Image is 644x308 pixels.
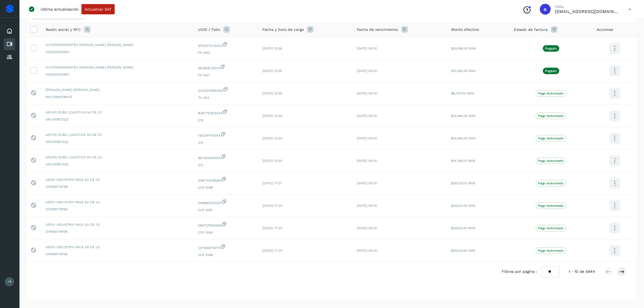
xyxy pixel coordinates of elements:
[198,154,253,160] span: 86730424F6FA
[198,132,253,138] span: 14220FFF97AA
[262,91,282,95] span: [DATE] 15:36
[538,204,564,208] p: Pago Autorizado
[85,7,111,11] span: Actualizar SAT
[451,27,479,32] span: Monto efectivo
[198,199,253,205] span: D6886C976357
[538,181,564,185] p: Pago Autorizado
[198,73,253,78] span: FP 1431
[451,249,475,253] span: $29,120.00 MXN
[198,208,253,212] span: CCP 2097
[46,139,189,144] span: GRL1508212Q2
[198,87,253,93] span: ACD2DF89D343
[46,42,189,47] span: AUTOTRANSPORTES [PERSON_NAME] [PERSON_NAME]
[46,87,189,92] span: [PERSON_NAME] [PERSON_NAME]
[198,27,220,32] span: UUID / Folio
[514,27,548,32] span: Estado de factura
[46,177,189,182] span: SERVI INDUSTRIA PACA SA DE CV
[4,51,15,63] div: Proveedores
[198,64,253,71] span: 95380B131D13
[81,4,115,14] button: Actualizar SAT
[46,252,189,257] span: SIP090714F58
[262,249,282,253] span: [DATE] 17:30
[262,204,282,208] span: [DATE] 17:30
[357,114,377,118] span: [DATE] 00:00
[46,207,189,212] span: SIP090714F58
[4,38,15,50] div: Cuentas por pagar
[545,47,557,50] p: Pagado
[198,230,253,235] span: CCP 2090
[4,25,15,37] div: Inicio
[198,176,253,183] span: 90817DE1B5BA
[46,65,189,70] span: AUTOTRANSPORTES [PERSON_NAME] [PERSON_NAME]
[262,181,282,185] span: [DATE] 17:31
[46,222,189,227] span: SERVI INDUSTRIA PACA SA DE CV
[262,69,282,73] span: [DATE] 15:55
[46,72,189,77] span: AAG2303026G1
[451,114,475,118] span: $13,440.00 MXN
[538,114,564,118] p: Pago Autorizado
[198,140,253,145] span: 215
[451,47,476,50] span: $24,080.00 MXN
[262,47,282,50] span: [DATE] 15:56
[198,185,253,190] span: CCP 2098
[357,91,377,95] span: [DATE] 00:00
[451,226,475,230] span: $29,120.00 MXN
[262,114,282,118] span: [DATE] 13:04
[198,244,253,250] span: 22756627AF74
[451,181,475,185] span: $29,120.00 MXN
[46,184,189,189] span: SIP090714F58
[46,229,189,234] span: SIP090714F58
[46,94,189,99] span: NACV990308H32
[262,159,282,163] span: [DATE] 13:03
[357,47,377,50] span: [DATE] 00:00
[451,159,475,163] span: $14,784.00 MXN
[46,110,189,115] span: GRUPO RUBO LOGISTICA SA DE CV
[46,245,189,250] span: SERVI INDUSTRIA PACA SA DE CV
[357,27,398,32] span: Fecha de vencimiento
[597,27,613,32] span: Acciones
[46,132,189,137] span: GRUPO RUBO LOGISTICA SA DE CV
[538,159,564,163] p: Pago Autorizado
[555,4,620,9] p: Hola,
[569,269,595,274] span: 1 - 10 de 5944
[357,181,377,185] span: [DATE] 00:00
[357,249,377,253] span: [DATE] 00:00
[451,136,475,140] span: $13,440.00 MXN
[451,69,475,73] span: $31,360.00 MXN
[538,91,564,95] p: Pago Autorizado
[262,27,304,32] span: Fecha y hora de carga
[545,69,557,73] p: Pagado
[41,7,79,12] p: Última actualización
[46,27,81,32] span: Razón social y RFC
[451,204,475,208] span: $29,120.00 MXN
[198,42,253,48] span: 6F3CD7CC60C2
[198,163,253,168] span: 212
[198,50,253,55] span: FP 1442
[357,159,377,163] span: [DATE] 00:00
[262,226,282,230] span: [DATE] 17:30
[46,117,189,122] span: GRL1508212Q2
[538,136,564,140] p: Pago Autorizado
[451,91,474,95] span: $6,720.00 MXN
[46,50,189,54] span: AAG2303026G1
[46,200,189,205] span: SERVI INDUSTRIA PACA SA DE CV
[198,95,253,100] span: TU 354
[357,136,377,140] span: [DATE] 00:00
[46,162,189,167] span: GRL1508212Q2
[502,269,537,274] span: Filtros por página :
[357,226,377,230] span: [DATE] 00:00
[357,204,377,208] span: [DATE] 00:00
[198,118,253,123] span: 216
[538,226,564,230] p: Pago Autorizado
[46,155,189,160] span: GRUPO RUBO LOGISTICA SA DE CV
[198,221,253,228] span: 0697CF83D643
[262,136,282,140] span: [DATE] 13:04
[555,9,620,14] p: orlando@rfllogistics.com.mx
[198,253,253,257] span: CCP 2089
[357,69,377,73] span: [DATE] 00:00
[198,109,253,116] span: B3677D0DA534
[538,249,564,253] p: Pago Autorizado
